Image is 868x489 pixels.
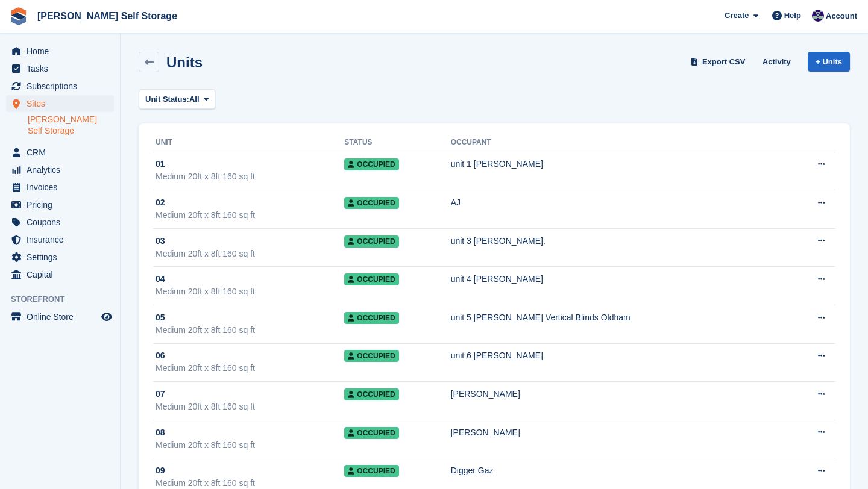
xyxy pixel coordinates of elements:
[344,350,398,362] span: Occupied
[451,388,788,400] div: [PERSON_NAME]
[27,78,99,95] span: Subscriptions
[451,235,788,248] div: unit 3 [PERSON_NAME].
[27,95,99,112] span: Sites
[344,133,450,152] th: Status
[156,362,344,375] div: Medium 20ft x 8ft 160 sq ft
[156,235,165,248] span: 03
[451,349,788,362] div: unit 6 [PERSON_NAME]
[808,52,850,72] a: + Units
[156,464,165,477] span: 09
[189,93,200,105] span: All
[758,52,796,72] a: Activity
[11,293,120,305] span: Storefront
[156,170,344,183] div: Medium 20ft x 8ft 160 sq ft
[6,144,114,161] a: menu
[99,310,114,324] a: Preview store
[344,158,398,170] span: Occupied
[156,388,165,400] span: 07
[784,10,801,22] span: Help
[451,196,788,209] div: AJ
[344,197,398,209] span: Occupied
[344,273,398,285] span: Occupied
[27,249,99,266] span: Settings
[156,248,344,260] div: Medium 20ft x 8ft 160 sq ft
[688,52,750,72] a: Export CSV
[826,10,857,22] span: Account
[6,43,114,60] a: menu
[27,60,99,77] span: Tasks
[156,311,165,324] span: 05
[156,158,165,170] span: 01
[812,10,824,22] img: Matthew Jones
[156,349,165,362] span: 06
[451,311,788,324] div: unit 5 [PERSON_NAME] Vertical Blinds Oldham
[27,214,99,231] span: Coupons
[451,273,788,285] div: unit 4 [PERSON_NAME]
[344,427,398,439] span: Occupied
[156,209,344,222] div: Medium 20ft x 8ft 160 sq ft
[6,266,114,283] a: menu
[28,114,114,137] a: [PERSON_NAME] Self Storage
[451,158,788,170] div: unit 1 [PERSON_NAME]
[27,161,99,178] span: Analytics
[451,426,788,439] div: [PERSON_NAME]
[166,54,203,70] h2: Units
[27,266,99,283] span: Capital
[10,7,28,25] img: stora-icon-8386f47178a22dfd0bd8f6a31ec36ba5ce8667c1dd55bd0f319d3a0aa187defe.svg
[6,161,114,178] a: menu
[6,60,114,77] a: menu
[6,308,114,325] a: menu
[27,43,99,60] span: Home
[344,312,398,324] span: Occupied
[153,133,344,152] th: Unit
[27,231,99,248] span: Insurance
[139,89,215,109] button: Unit Status: All
[6,231,114,248] a: menu
[6,78,114,95] a: menu
[702,56,746,68] span: Export CSV
[6,179,114,196] a: menu
[156,273,165,285] span: 04
[156,439,344,452] div: Medium 20ft x 8ft 160 sq ft
[451,133,788,152] th: Occupant
[6,196,114,213] a: menu
[156,196,165,209] span: 02
[6,214,114,231] a: menu
[156,400,344,413] div: Medium 20ft x 8ft 160 sq ft
[27,196,99,213] span: Pricing
[6,249,114,266] a: menu
[6,95,114,112] a: menu
[451,464,788,477] div: Digger Gaz
[156,426,165,439] span: 08
[27,179,99,196] span: Invoices
[33,6,182,26] a: [PERSON_NAME] Self Storage
[344,388,398,400] span: Occupied
[156,285,344,298] div: Medium 20ft x 8ft 160 sq ft
[344,235,398,248] span: Occupied
[156,324,344,337] div: Medium 20ft x 8ft 160 sq ft
[27,308,99,325] span: Online Store
[27,144,99,161] span: CRM
[344,465,398,477] span: Occupied
[725,10,749,22] span: Create
[145,93,189,105] span: Unit Status:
